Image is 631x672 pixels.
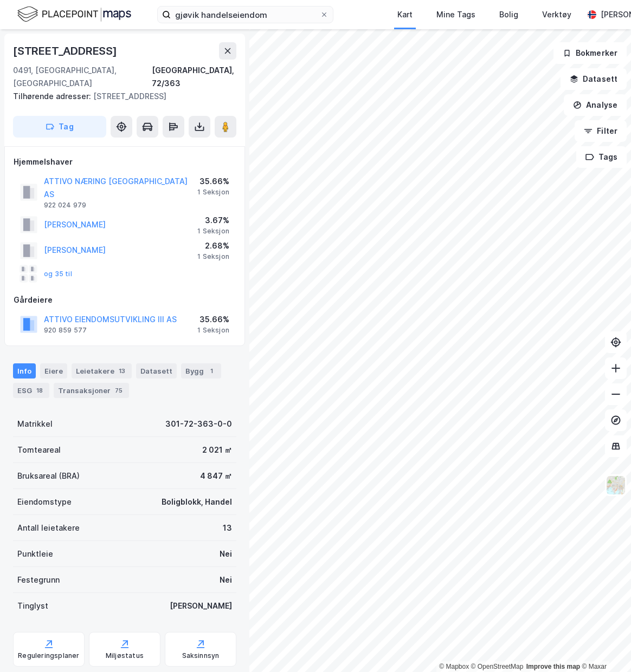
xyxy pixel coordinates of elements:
div: Datasett [136,363,177,379]
a: Improve this map [526,663,580,670]
div: Transaksjoner [54,383,129,398]
div: 3.67% [197,214,229,227]
div: 75 [113,385,125,396]
div: 1 Seksjon [197,326,229,335]
button: Filter [575,120,627,142]
div: 35.66% [197,175,229,188]
div: 922 024 979 [44,201,86,210]
div: 13 [117,366,127,376]
div: Miljøstatus [106,651,144,660]
div: Reguleringsplaner [18,651,79,660]
div: Bolig [499,8,518,21]
div: 301-72-363-0-0 [165,417,232,430]
div: 4 847 ㎡ [200,469,232,482]
div: Festegrunn [17,573,60,586]
div: Verktøy [542,8,571,21]
div: Punktleie [17,547,53,560]
a: OpenStreetMap [471,663,524,670]
div: Matrikkel [17,417,53,430]
div: Hjemmelshaver [14,155,236,168]
div: 1 [206,366,217,376]
div: Eiendomstype [17,495,72,508]
div: Kart [397,8,413,21]
div: 13 [223,521,232,534]
a: Mapbox [439,663,469,670]
span: Tilhørende adresser: [13,92,93,101]
button: Tags [576,146,627,168]
div: Bruksareal (BRA) [17,469,80,482]
button: Analyse [564,94,627,116]
div: Eiere [40,363,67,379]
div: Nei [220,547,232,560]
div: Leietakere [72,363,132,379]
div: 1 Seksjon [197,252,229,261]
div: 2 021 ㎡ [202,443,232,456]
div: [STREET_ADDRESS] [13,90,228,103]
div: Info [13,363,36,379]
div: 35.66% [197,313,229,326]
button: Tag [13,116,106,138]
div: Antall leietakere [17,521,80,534]
div: 1 Seksjon [197,227,229,236]
div: Tomteareal [17,443,61,456]
iframe: Chat Widget [577,620,631,672]
img: logo.f888ab2527a4732fd821a326f86c7f29.svg [17,5,131,24]
div: 0491, [GEOGRAPHIC_DATA], [GEOGRAPHIC_DATA] [13,64,152,90]
div: Saksinnsyn [182,651,220,660]
div: [GEOGRAPHIC_DATA], 72/363 [152,64,236,90]
div: 920 859 577 [44,326,87,335]
input: Søk på adresse, matrikkel, gårdeiere, leietakere eller personer [171,6,320,23]
div: Gårdeiere [14,293,236,306]
div: ESG [13,383,49,398]
div: [PERSON_NAME] [170,599,232,612]
button: Datasett [561,68,627,90]
div: 18 [34,385,45,396]
div: Nei [220,573,232,586]
div: Bygg [181,363,221,379]
div: Boligblokk, Handel [162,495,232,508]
div: Mine Tags [436,8,475,21]
div: 2.68% [197,239,229,252]
img: Z [606,475,626,495]
div: Tinglyst [17,599,48,612]
button: Bokmerker [553,42,627,64]
div: [STREET_ADDRESS] [13,42,119,60]
div: 1 Seksjon [197,188,229,197]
